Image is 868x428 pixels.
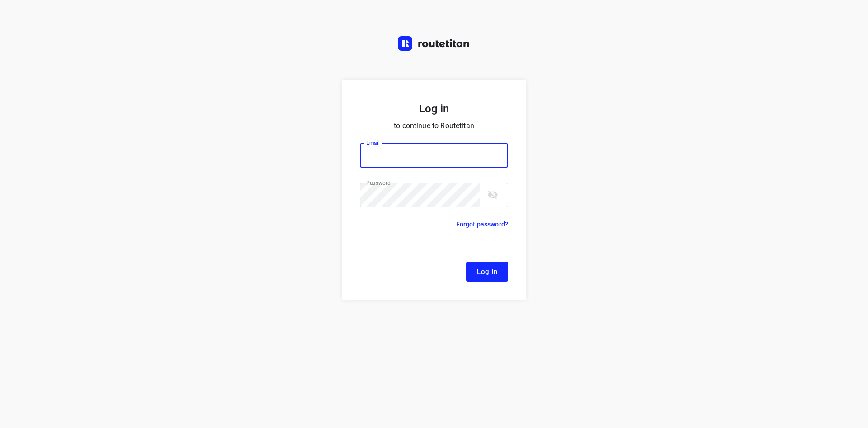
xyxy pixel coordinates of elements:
button: toggle password visibility [484,186,502,204]
h5: Log in [360,101,508,116]
p: Forgot password? [456,219,508,230]
img: Routetitan [398,36,470,51]
button: Log In [466,262,508,282]
span: Log In [477,266,497,278]
p: to continue to Routetitan [360,120,508,132]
